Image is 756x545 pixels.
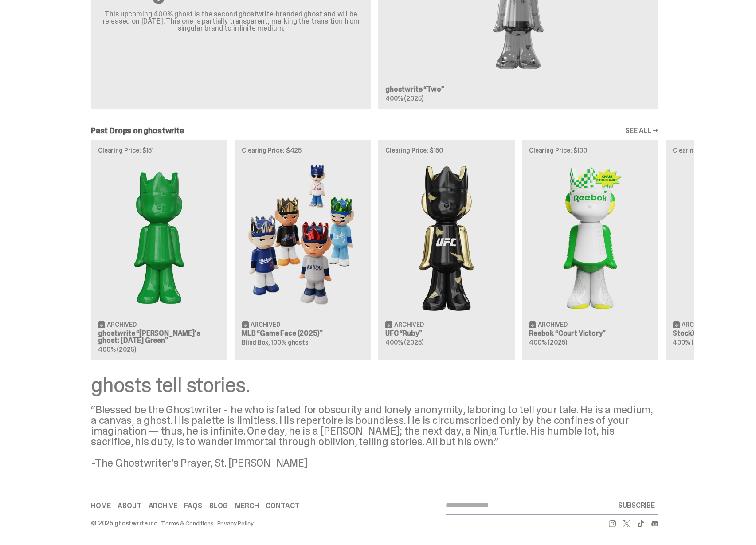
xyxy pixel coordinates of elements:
[242,330,364,337] h3: MLB “Game Face (2025)”
[529,147,651,153] p: Clearing Price: $100
[538,322,568,328] span: Archived
[251,322,280,328] span: Archived
[385,330,508,337] h3: UFC “Ruby”
[107,322,137,328] span: Archived
[91,127,184,135] h2: Past Drops on ghostwrite
[385,161,508,314] img: Ruby
[98,345,136,353] span: 400% (2025)
[184,502,202,510] a: FAQs
[385,94,423,102] span: 400% (2025)
[394,322,424,328] span: Archived
[102,11,360,32] p: This upcoming 400% ghost is the second ghostwrite-branded ghost and will be released on [DATE]. T...
[161,520,213,526] a: Terms & Conditions
[271,338,308,346] span: 100% ghosts
[625,127,658,134] a: SEE ALL →
[91,520,157,526] div: © 2025 ghostwrite inc
[266,502,299,510] a: Contact
[91,140,227,360] a: Clearing Price: $151 Schrödinger's ghost: Sunday Green Archived
[118,502,141,510] a: About
[217,520,254,526] a: Privacy Policy
[385,338,423,346] span: 400% (2025)
[682,322,711,328] span: Archived
[378,140,515,360] a: Clearing Price: $150 Ruby Archived
[98,147,220,153] p: Clearing Price: $151
[91,502,110,510] a: Home
[209,502,228,510] a: Blog
[235,140,371,360] a: Clearing Price: $425 Game Face (2025) Archived
[98,330,220,344] h3: ghostwrite “[PERSON_NAME]'s ghost: [DATE] Green”
[522,140,658,360] a: Clearing Price: $100 Court Victory Archived
[242,147,364,153] p: Clearing Price: $425
[529,330,651,337] h3: Reebok “Court Victory”
[385,147,508,153] p: Clearing Price: $150
[91,404,658,468] div: “Blessed be the Ghostwriter - he who is fated for obscurity and lonely anonymity, laboring to tel...
[529,338,567,346] span: 400% (2025)
[98,161,220,314] img: Schrödinger's ghost: Sunday Green
[91,374,658,396] div: ghosts tell stories.
[235,502,259,510] a: Merch
[529,161,651,314] img: Court Victory
[242,338,270,346] span: Blind Box,
[242,161,364,314] img: Game Face (2025)
[673,338,710,346] span: 400% (2025)
[385,86,651,93] h3: ghostwrite “Two”
[615,497,658,514] button: SUBSCRIBE
[149,502,177,510] a: Archive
